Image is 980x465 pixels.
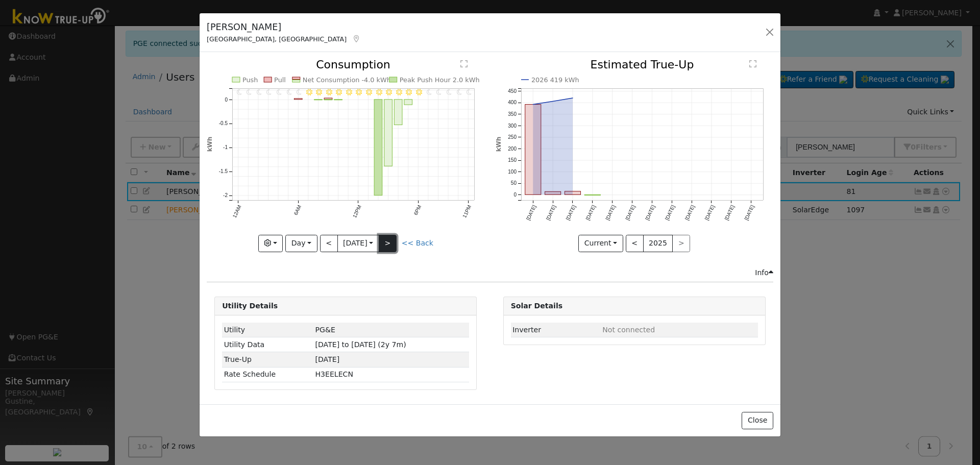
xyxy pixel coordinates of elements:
[316,89,322,95] i: 8AM - Clear
[287,89,292,95] i: 5AM - Clear
[565,204,576,221] text: [DATE]
[755,267,773,278] div: Info
[427,89,432,95] i: 7PM - Clear
[346,89,352,95] i: 11AM - Clear
[511,302,562,310] strong: Solar Details
[584,204,596,221] text: [DATE]
[222,352,313,367] td: True-Up
[400,76,480,84] text: Peak Push Hour 2.0 kWh
[447,89,452,95] i: 9PM - Clear
[508,135,517,140] text: 250
[285,235,317,252] button: Day
[293,204,303,216] text: 6AM
[315,340,406,349] span: [DATE] to [DATE] (2y 7m)
[551,100,555,104] circle: onclick=""
[257,89,262,95] i: 2AM - Clear
[604,204,616,221] text: [DATE]
[207,35,347,43] span: [GEOGRAPHIC_DATA], [GEOGRAPHIC_DATA]
[274,76,286,84] text: Pull
[510,181,517,186] text: 50
[376,89,382,95] i: 2PM - Clear
[525,105,541,195] rect: onclick=""
[703,204,715,221] text: [DATE]
[565,191,580,195] rect: onclick=""
[237,89,242,95] i: 12AM - Clear
[413,204,423,216] text: 6PM
[531,103,535,107] circle: onclick=""
[457,89,462,95] i: 10PM - Clear
[545,192,560,195] rect: onclick=""
[396,89,402,95] i: 4PM - Clear
[437,89,442,95] i: 8PM - Clear
[684,204,696,221] text: [DATE]
[460,60,468,68] text: 
[222,323,313,337] td: Utility
[219,121,228,127] text: -0.5
[749,60,756,68] text: 
[508,100,517,106] text: 400
[374,100,382,195] rect: onclick=""
[232,204,242,218] text: 12AM
[384,100,393,166] rect: onclick=""
[508,158,517,163] text: 150
[578,235,623,252] button: Current
[356,89,362,95] i: 12PM - Clear
[525,204,537,221] text: [DATE]
[416,89,422,95] i: 6PM - Clear
[406,89,412,95] i: 5PM - Clear
[223,145,228,151] text: -1
[313,352,469,367] td: [DATE]
[743,204,755,221] text: [DATE]
[295,99,303,100] rect: onclick=""
[320,235,338,252] button: <
[315,326,335,334] span: ID: 16581823, authorized: 04/22/25
[584,195,600,195] rect: onclick=""
[602,326,655,334] span: ID: null, authorized: None
[326,89,332,95] i: 9AM - Clear
[508,123,517,129] text: 300
[297,89,302,95] i: 6AM - Clear
[324,98,332,100] rect: onclick=""
[379,235,397,252] button: >
[644,204,656,221] text: [DATE]
[247,89,252,95] i: 1AM - Clear
[723,204,735,221] text: [DATE]
[404,100,412,105] rect: onclick=""
[207,20,361,34] h5: [PERSON_NAME]
[402,239,433,247] a: << Back
[395,100,403,125] rect: onclick=""
[277,89,282,95] i: 4AM - Clear
[222,367,313,382] td: Rate Schedule
[495,137,502,152] text: kWh
[508,169,517,175] text: 100
[626,235,644,252] button: <
[306,89,312,95] i: 7AM - Clear
[336,89,342,95] i: 10AM - Clear
[337,235,379,252] button: [DATE]
[513,192,517,198] text: 0
[531,76,579,84] text: 2026 419 kWh
[352,35,361,43] a: Map
[225,97,228,103] text: 0
[242,76,258,84] text: Push
[222,302,278,310] strong: Utility Details
[303,76,391,84] text: Net Consumption -4.0 kWh
[206,137,213,152] text: kWh
[366,89,372,95] i: 1PM - Clear
[590,58,694,71] text: Estimated True-Up
[571,96,575,100] circle: onclick=""
[267,89,272,95] i: 3AM - Clear
[508,111,517,117] text: 350
[316,58,390,71] text: Consumption
[386,89,393,95] i: 3PM - Clear
[508,146,517,152] text: 200
[664,204,676,221] text: [DATE]
[462,204,473,218] text: 11PM
[315,370,353,378] span: D
[742,412,773,429] button: Close
[219,169,228,175] text: -1.5
[467,89,472,95] i: 11PM - Clear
